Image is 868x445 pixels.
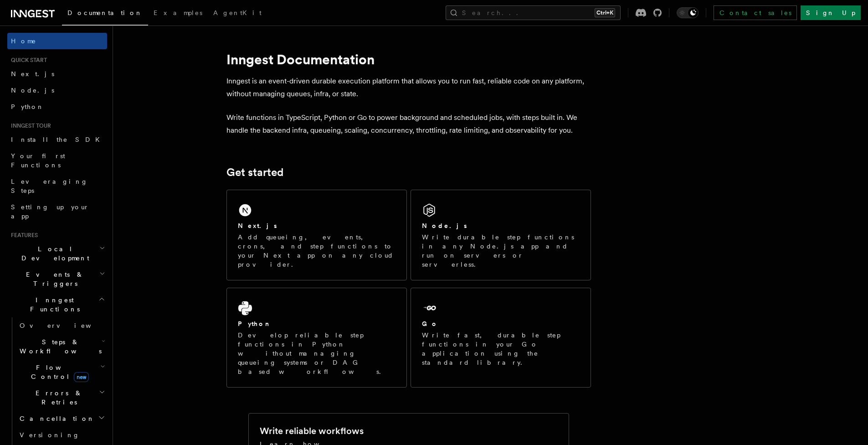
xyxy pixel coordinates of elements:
span: Errors & Retries [16,388,99,407]
span: Home [11,36,36,46]
span: Examples [154,9,202,16]
a: Node.jsWrite durable step functions in any Node.js app and run on servers or serverless. [411,190,591,280]
a: GoWrite fast, durable step functions in your Go application using the standard library. [411,288,591,388]
a: Node.js [7,82,107,98]
a: Sign Up [801,5,861,20]
span: Cancellation [16,414,95,423]
span: Documentation [67,9,143,16]
a: Next.jsAdd queueing, events, crons, and step functions to your Next app on any cloud provider. [226,190,407,280]
a: Documentation [62,3,148,26]
button: Flow Controlnew [16,359,107,385]
button: Local Development [7,241,107,266]
a: Setting up your app [7,199,107,224]
a: AgentKit [208,3,267,25]
span: Inngest tour [7,122,51,129]
button: Errors & Retries [16,385,107,410]
button: Search...Ctrl+K [446,5,621,20]
span: Flow Control [16,363,100,381]
h2: Node.js [422,221,467,230]
h1: Inngest Documentation [226,51,591,67]
a: Your first Functions [7,148,107,173]
a: Versioning [16,427,107,443]
button: Events & Triggers [7,266,107,292]
span: Node.js [11,87,54,94]
p: Inngest is an event-driven durable execution platform that allows you to run fast, reliable code ... [226,75,591,100]
p: Add queueing, events, crons, and step functions to your Next app on any cloud provider. [238,233,395,269]
button: Inngest Functions [7,292,107,317]
p: Write durable step functions in any Node.js app and run on servers or serverless. [422,233,580,269]
a: Home [7,33,107,49]
a: Overview [16,317,107,334]
span: Install the SDK [11,136,105,143]
a: Get started [226,166,283,179]
p: Write functions in TypeScript, Python or Go to power background and scheduled jobs, with steps bu... [226,111,591,137]
a: PythonDevelop reliable step functions in Python without managing queueing systems or DAG based wo... [226,288,407,388]
a: Python [7,98,107,115]
span: Local Development [7,244,99,263]
span: Versioning [20,431,80,439]
h2: Next.js [238,221,277,230]
kbd: Ctrl+K [595,8,615,17]
span: Leveraging Steps [11,178,88,194]
span: Next.js [11,70,54,78]
p: Write fast, durable step functions in your Go application using the standard library. [422,331,580,367]
button: Cancellation [16,410,107,427]
span: Setting up your app [11,203,89,220]
h2: Python [238,319,272,328]
a: Install the SDK [7,131,107,148]
span: Steps & Workflows [16,337,102,356]
span: Quick start [7,57,47,64]
button: Toggle dark mode [677,7,699,18]
span: Your first Functions [11,152,65,169]
h2: Go [422,319,438,328]
span: Overview [20,322,113,329]
h2: Write reliable workflows [260,424,364,437]
button: Steps & Workflows [16,334,107,359]
span: Inngest Functions [7,295,98,314]
a: Examples [148,3,208,25]
a: Leveraging Steps [7,173,107,199]
span: AgentKit [213,9,262,16]
span: Events & Triggers [7,270,99,288]
span: Python [11,103,44,110]
p: Develop reliable step functions in Python without managing queueing systems or DAG based workflows. [238,331,395,376]
a: Next.js [7,66,107,82]
span: Features [7,232,38,239]
span: new [74,372,89,382]
a: Contact sales [714,5,797,20]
